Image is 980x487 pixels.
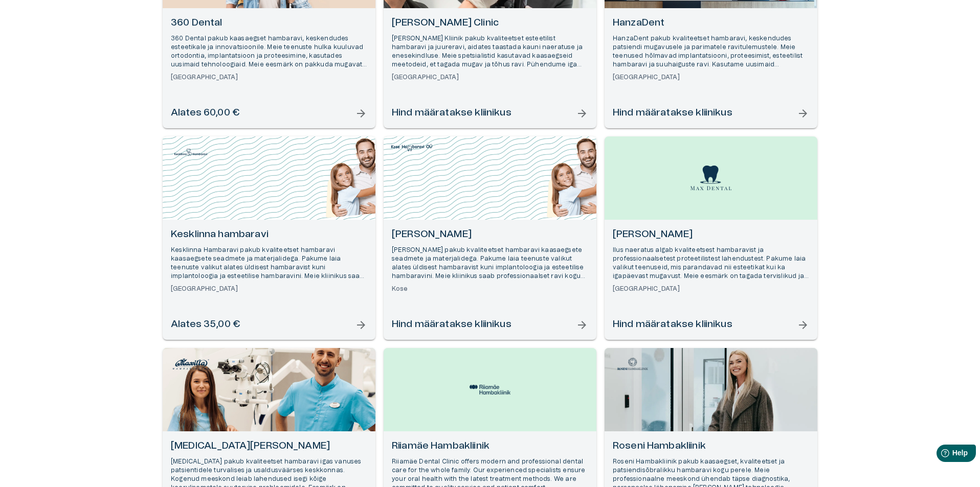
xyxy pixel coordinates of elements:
h6: HanzaDent [613,16,809,30]
p: [PERSON_NAME] pakub kvaliteetset hambaravi kaasaegsete seadmete ja materjalidega. Pakume laia tee... [392,246,588,281]
h6: [PERSON_NAME] Clinic [392,16,588,30]
a: Open selected supplier available booking dates [163,136,375,340]
h6: Riiamäe Hambakliinik [392,439,588,453]
span: arrow_forward [355,319,367,331]
h6: Hind määratakse kliinikus [392,106,511,120]
h6: [MEDICAL_DATA][PERSON_NAME] [171,439,367,453]
img: Maxilla Hambakliinik logo [170,356,211,372]
p: [PERSON_NAME] Kliinik pakub kvaliteetset esteetilist hambaravi ja juureravi, aidates taastada kau... [392,34,588,69]
h6: Alates 35,00 € [171,318,240,332]
h6: [GEOGRAPHIC_DATA] [171,73,367,82]
span: arrow_forward [355,107,367,120]
img: Max Dental logo [691,166,731,191]
h6: Hind määratakse kliinikus [613,318,732,332]
h6: [GEOGRAPHIC_DATA] [171,285,367,293]
p: HanzaDent pakub kvaliteetset hambaravi, keskendudes patsiendi mugavusele ja parimatele ravitulemu... [613,34,809,69]
h6: [PERSON_NAME] [613,228,809,242]
iframe: Help widget launcher [900,440,980,469]
h6: [GEOGRAPHIC_DATA] [613,73,809,82]
h6: Alates 60,00 € [171,106,239,120]
p: Ilus naeratus algab kvaliteetsest hambaravist ja professionaalsetest proteetilistest lahendustest... [613,246,809,281]
a: Open selected supplier available booking dates [384,136,596,340]
p: 360 Dental pakub kaasaegset hambaravi, keskendudes esteetikale ja innovatsioonile. Meie teenuste ... [171,34,367,69]
span: arrow_forward [576,107,588,120]
h6: [PERSON_NAME] [392,228,588,242]
span: arrow_forward [797,319,809,331]
img: Riiamäe Hambakliinik logo [470,385,510,394]
h6: 360 Dental [171,16,367,30]
img: Kesklinna hambaravi logo [170,144,211,160]
span: arrow_forward [576,319,588,331]
img: Kose Hambaravi logo [391,144,432,151]
h6: Kesklinna hambaravi [171,228,367,242]
h6: [GEOGRAPHIC_DATA] [613,285,809,293]
p: Kesklinna Hambaravi pakub kvaliteetset hambaravi kaasaegsete seadmete ja materjalidega. Pakume la... [171,246,367,281]
img: Roseni Hambakliinik logo [612,356,653,372]
a: Open selected supplier available booking dates [605,136,817,340]
h6: Kose [392,285,588,293]
h6: [GEOGRAPHIC_DATA] [392,73,588,82]
h6: Hind määratakse kliinikus [392,318,511,332]
h6: Hind määratakse kliinikus [613,106,732,120]
span: arrow_forward [797,107,809,120]
h6: Roseni Hambakliinik [613,439,809,453]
